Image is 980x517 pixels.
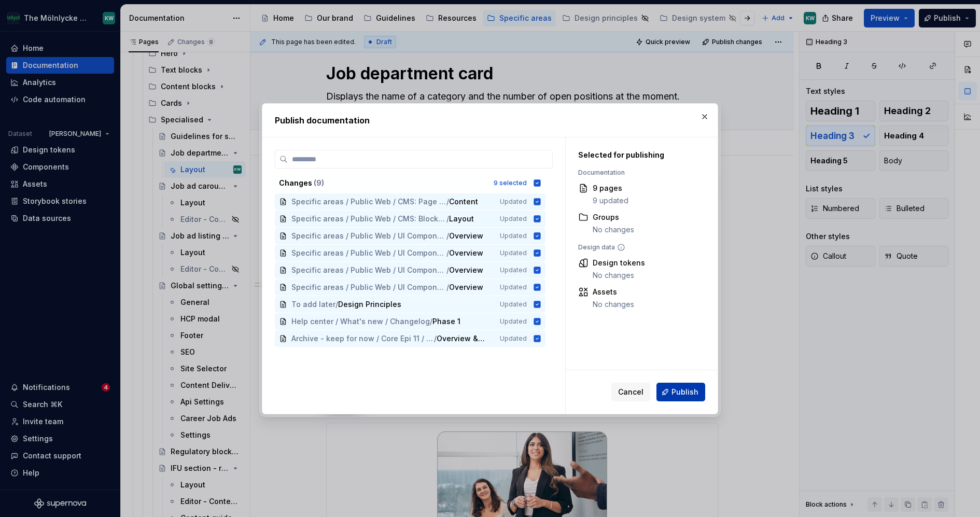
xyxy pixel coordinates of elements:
[671,387,698,397] span: Publish
[291,248,446,258] span: Specific areas / Public Web / UI Components for Epi 12 / News card carousel
[618,387,643,397] span: Cancel
[291,197,446,207] span: Specific areas / Public Web / CMS: Page types / Common page types / News page
[279,178,487,188] div: Changes
[593,183,628,193] div: 9 pages
[593,270,645,281] div: No changes
[437,333,485,344] span: Overview & Anatomy
[291,265,446,275] span: Specific areas / Public Web / UI Components for Epi 12 / Media content card
[593,195,628,206] div: 9 updated
[656,383,705,401] button: Publish
[611,383,650,401] button: Cancel
[449,197,478,207] span: Content
[446,282,449,292] span: /
[500,249,527,257] span: Updated
[446,265,449,275] span: /
[291,316,430,327] span: Help center / What's new / Changelog
[291,214,446,224] span: Specific areas / Public Web / CMS: Block types / Specialised / Job department card
[432,316,460,327] span: Phase 1
[500,300,527,309] span: Updated
[446,197,449,207] span: /
[500,334,527,343] span: Updated
[500,317,527,326] span: Updated
[593,258,645,268] div: Design tokens
[291,231,446,241] span: Specific areas / Public Web / UI Components for Epi 12 / Quote
[578,150,700,160] div: Selected for publishing
[335,299,338,310] span: /
[449,231,483,241] span: Overview
[291,333,434,344] span: Archive - keep for now / Core Epi 11 / *Component template*
[593,287,634,297] div: Assets
[449,248,483,258] span: Overview
[593,225,634,235] div: No changes
[449,282,483,292] span: Overview
[500,198,527,206] span: Updated
[275,114,705,127] h2: Publish documentation
[578,243,700,251] div: Design data
[446,248,449,258] span: /
[449,265,483,275] span: Overview
[494,179,527,187] div: 9 selected
[314,178,324,187] span: ( 9 )
[500,266,527,274] span: Updated
[446,214,449,224] span: /
[291,282,446,292] span: Specific areas / Public Web / UI Components for Epi 12 / *Epi 12 Component template*
[291,299,335,310] span: To add later
[578,169,700,177] div: Documentation
[593,212,634,222] div: Groups
[449,214,474,224] span: Layout
[434,333,437,344] span: /
[338,299,401,310] span: Design Principles
[500,283,527,291] span: Updated
[430,316,432,327] span: /
[500,215,527,223] span: Updated
[500,232,527,240] span: Updated
[593,299,634,310] div: No changes
[446,231,449,241] span: /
